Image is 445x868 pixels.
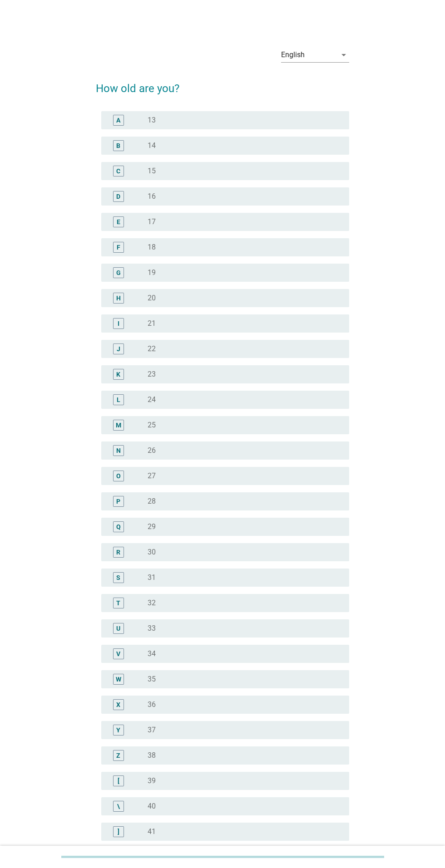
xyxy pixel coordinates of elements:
[116,623,120,633] div: U
[116,115,120,125] div: A
[116,700,120,709] div: X
[118,827,119,836] div: ]
[117,395,120,404] div: L
[281,51,305,59] div: English
[116,369,120,379] div: K
[148,268,156,277] label: 19
[148,776,156,785] label: 39
[116,141,120,150] div: B
[117,801,120,811] div: \
[148,319,156,328] label: 21
[118,776,119,785] div: [
[148,192,156,201] label: 16
[148,624,156,633] label: 33
[148,243,156,252] label: 18
[116,649,120,658] div: V
[148,700,156,709] label: 36
[116,496,120,506] div: P
[148,141,156,150] label: 14
[148,573,156,582] label: 31
[116,471,121,481] div: O
[148,751,156,760] label: 38
[116,573,120,582] div: S
[148,395,156,404] label: 24
[148,116,156,125] label: 13
[116,191,120,201] div: D
[118,319,119,328] div: I
[148,167,156,176] label: 15
[116,598,120,608] div: T
[116,750,120,760] div: Z
[148,548,156,557] label: 30
[96,71,349,97] h2: How old are you?
[117,344,120,353] div: J
[338,49,349,60] i: arrow_drop_down
[148,649,156,658] label: 34
[148,471,156,481] label: 27
[116,725,120,735] div: Y
[116,674,121,684] div: W
[148,497,156,506] label: 28
[148,217,156,226] label: 17
[148,827,156,836] label: 41
[148,344,156,353] label: 22
[116,420,121,430] div: M
[116,293,121,303] div: H
[148,522,156,531] label: 29
[148,370,156,379] label: 23
[116,446,121,455] div: N
[117,217,120,226] div: E
[148,675,156,684] label: 35
[148,802,156,811] label: 40
[116,166,120,176] div: C
[148,598,156,608] label: 32
[148,726,156,735] label: 37
[116,268,121,277] div: G
[148,294,156,303] label: 20
[148,446,156,455] label: 26
[148,421,156,430] label: 25
[117,242,120,252] div: F
[116,522,121,531] div: Q
[116,547,120,557] div: R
